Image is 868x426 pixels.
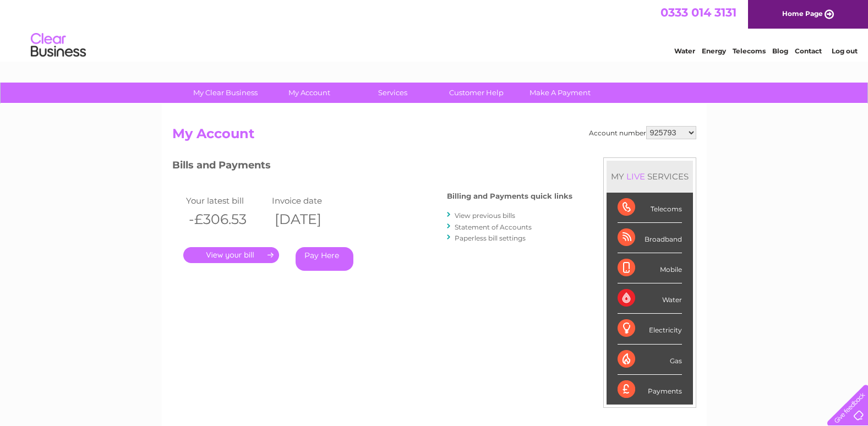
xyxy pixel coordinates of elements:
[180,83,271,103] a: My Clear Business
[174,6,695,53] div: Clear Business is a trading name of Verastar Limited (registered in [GEOGRAPHIC_DATA] No. 3667643...
[660,6,736,19] a: 0333 014 3131
[702,47,726,55] a: Energy
[183,193,269,208] td: Your latest bill
[296,247,353,271] a: Pay Here
[772,47,788,55] a: Blog
[183,208,269,231] th: -£306.53
[618,193,682,223] div: Telecoms
[447,192,572,200] h4: Billing and Payments quick links
[607,161,693,192] div: MY SERVICES
[455,211,515,220] a: View previous bills
[618,345,682,375] div: Gas
[431,83,522,103] a: Customer Help
[618,283,682,314] div: Water
[269,193,355,208] td: Invoice date
[618,223,682,253] div: Broadband
[264,83,354,103] a: My Account
[795,47,822,55] a: Contact
[172,126,696,147] h2: My Account
[618,253,682,283] div: Mobile
[347,83,438,103] a: Services
[30,29,86,62] img: logo.png
[589,126,696,139] div: Account number
[269,208,355,231] th: [DATE]
[183,247,279,263] a: .
[624,171,647,182] div: LIVE
[674,47,695,55] a: Water
[172,157,572,177] h3: Bills and Payments
[618,375,682,405] div: Payments
[618,314,682,344] div: Electricity
[455,223,532,231] a: Statement of Accounts
[733,47,766,55] a: Telecoms
[515,83,605,103] a: Make A Payment
[832,47,858,55] a: Log out
[455,234,526,242] a: Paperless bill settings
